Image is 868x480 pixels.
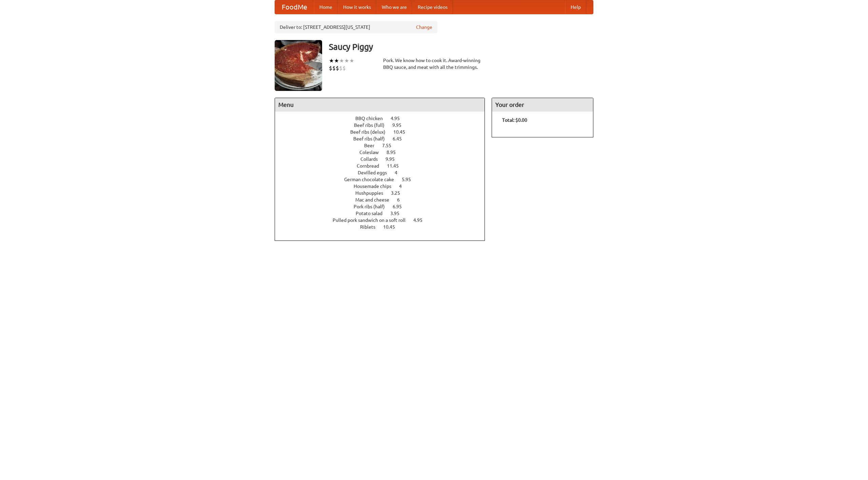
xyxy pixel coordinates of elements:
a: Recipe videos [412,0,453,14]
a: Riblets 10.45 [360,224,408,230]
span: 3.25 [391,190,407,196]
li: ★ [349,57,354,64]
li: ★ [329,57,334,64]
span: Beef ribs (full) [354,122,391,128]
a: Pork ribs (half) 6.95 [354,204,414,209]
span: German chocolate cake [344,177,401,182]
span: 6.95 [393,204,409,209]
span: 5.95 [402,177,418,182]
span: 4 [395,170,404,175]
a: Who we are [376,0,412,14]
h3: Saucy Piggy [329,40,593,54]
li: $ [329,64,332,72]
a: FoodMe [275,0,314,14]
b: Total: $0.00 [502,117,527,123]
span: Pulled pork sandwich on a soft roll [333,217,412,223]
span: 10.45 [393,129,412,135]
span: Beef ribs (half) [353,136,392,141]
a: Change [416,24,432,31]
a: BBQ chicken 4.95 [355,116,412,121]
a: Cornbread 11.45 [357,163,411,169]
a: Pulled pork sandwich on a soft roll 4.95 [333,217,435,223]
span: 9.95 [386,156,401,162]
span: 3.95 [390,211,406,216]
a: Coleslaw 8.95 [359,150,408,155]
a: German chocolate cake 5.95 [344,177,423,182]
span: 4.95 [413,217,429,223]
span: 4.95 [391,116,407,121]
span: 6.45 [393,136,409,141]
li: ★ [334,57,339,64]
span: Devilled eggs [358,170,394,175]
span: Beer [364,143,381,148]
span: 4 [399,184,409,189]
li: $ [332,64,336,72]
span: Coleslaw [359,150,386,155]
span: Cornbread [357,163,386,169]
li: $ [339,64,342,72]
li: $ [342,64,346,72]
span: BBQ chicken [355,116,390,121]
img: angular.jpg [275,40,322,91]
a: Beef ribs (delux) 10.45 [350,129,418,135]
a: Devilled eggs 4 [358,170,410,175]
span: Riblets [360,224,382,230]
span: 7.55 [382,143,398,148]
a: Collards 9.95 [360,156,407,162]
a: Potato salad 3.95 [356,211,412,216]
span: Beef ribs (delux) [350,129,392,135]
span: 11.45 [387,163,406,169]
div: Deliver to: [STREET_ADDRESS][US_STATE] [275,21,437,33]
span: Mac and cheese [355,197,396,203]
a: Beef ribs (full) 9.95 [354,122,414,128]
a: Beer 7.55 [364,143,404,148]
div: Pork. We know how to cook it. Award-winning BBQ sauce, and meat with all the trimmings. [383,57,485,71]
a: Housemade chips 4 [354,184,414,189]
span: 10.45 [383,224,402,230]
a: Help [565,0,586,14]
h4: Menu [275,98,485,112]
span: 8.95 [387,150,402,155]
span: 6 [397,197,407,203]
li: ★ [344,57,349,64]
a: Home [314,0,338,14]
a: How it works [338,0,376,14]
span: 9.95 [392,122,408,128]
a: Mac and cheese 6 [355,197,412,203]
span: Potato salad [356,211,389,216]
a: Hushpuppies 3.25 [355,190,413,196]
li: ★ [339,57,344,64]
h4: Your order [492,98,593,112]
span: Collards [360,156,384,162]
span: Housemade chips [354,184,398,189]
span: Pork ribs (half) [354,204,392,209]
li: $ [336,64,339,72]
span: Hushpuppies [355,190,390,196]
a: Beef ribs (half) 6.45 [353,136,414,141]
